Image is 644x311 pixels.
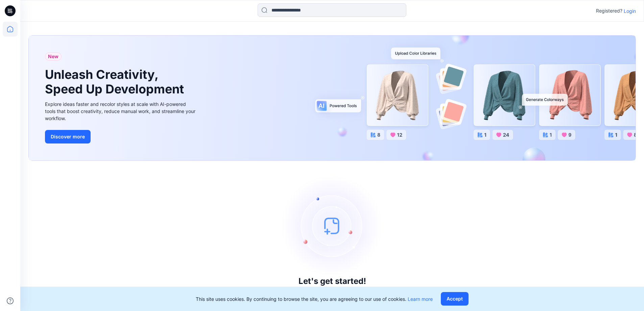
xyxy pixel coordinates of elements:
img: empty-state-image.svg [282,175,383,276]
p: Registered? [596,7,622,15]
h3: Let's get started! [299,276,366,286]
button: Discover more [45,130,91,143]
div: Explore ideas faster and recolor styles at scale with AI-powered tools that boost creativity, red... [45,101,197,122]
a: Discover more [45,130,197,143]
p: Login [624,7,636,15]
span: New [48,52,58,61]
h1: Unleash Creativity, Speed Up Development [45,67,187,96]
button: Accept [441,292,469,306]
p: This site uses cookies. By continuing to browse the site, you are agreeing to our use of cookies. [196,295,433,303]
a: Learn more [408,296,433,302]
